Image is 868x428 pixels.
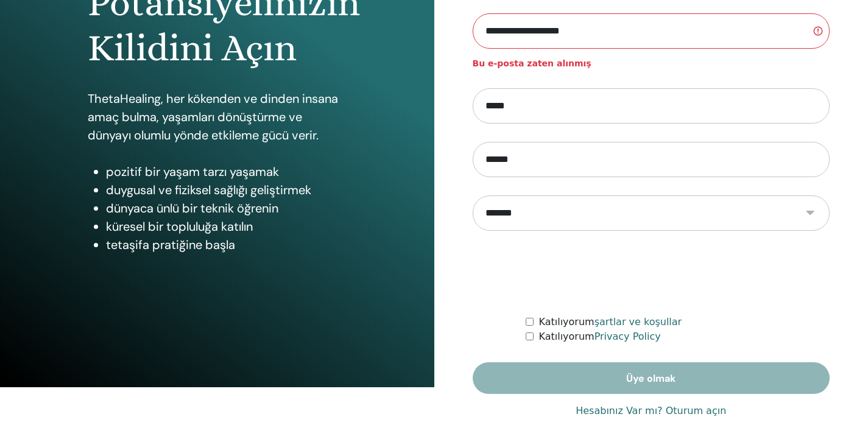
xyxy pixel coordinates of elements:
[106,236,347,254] li: tetaşifa pratiğine başla
[538,329,660,344] label: Katılıyorum
[538,315,682,329] label: Katılıyorum
[106,217,347,236] li: küresel bir topluluğa katılın
[473,58,591,68] strong: Bu e-posta zaten alınmış
[88,89,347,144] p: ThetaHealing, her kökenden ve dinden insana amaç bulma, yaşamları dönüştürme ve dünyayı olumlu yö...
[576,404,726,418] a: Hesabınız Var mı? Oturum açın
[595,316,682,328] a: şartlar ve koşullar
[106,199,347,217] li: dünyaca ünlü bir teknik öğrenin
[595,331,661,342] a: Privacy Policy
[559,249,744,296] iframe: reCAPTCHA
[106,181,347,199] li: duygusal ve fiziksel sağlığı geliştirmek
[106,163,347,181] li: pozitif bir yaşam tarzı yaşamak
